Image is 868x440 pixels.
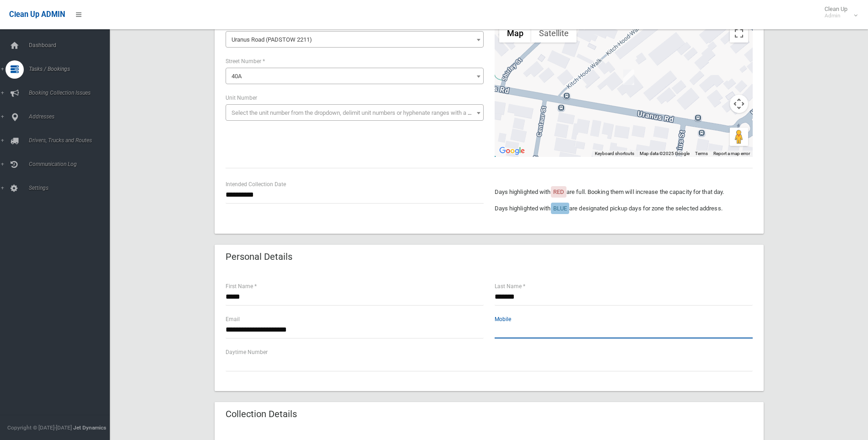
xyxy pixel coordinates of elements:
[695,151,708,156] a: Terms (opens in new tab)
[226,31,484,48] span: Uranus Road (PADSTOW 2211)
[26,113,117,120] span: Addresses
[26,185,117,191] span: Settings
[232,73,242,80] span: 40A
[730,95,748,113] button: Map camera controls
[26,161,117,167] span: Communication Log
[553,205,567,212] span: BLUE
[820,5,857,19] span: Clean Up
[26,90,117,96] span: Booking Collection Issues
[7,424,72,431] span: Copyright © [DATE]-[DATE]
[730,128,748,146] button: Drag Pegman onto the map to open Street View
[26,66,117,72] span: Tasks / Bookings
[232,109,487,116] span: Select the unit number from the dropdown, delimit unit numbers or hyphenate ranges with a comma
[640,151,690,156] span: Map data ©2025 Google
[623,70,634,85] div: 40A Uranus Road, PADSTOW NSW 2211
[215,248,303,266] header: Personal Details
[228,33,481,46] span: Uranus Road (PADSTOW 2211)
[531,24,577,43] button: Show satellite imagery
[553,188,564,195] span: RED
[9,10,65,19] span: Clean Up ADMIN
[495,187,753,198] p: Days highlighted with are full. Booking them will increase the capacity for that day.
[215,405,308,423] header: Collection Details
[595,150,634,157] button: Keyboard shortcuts
[26,137,117,144] span: Drivers, Trucks and Routes
[226,68,484,84] span: 40A
[730,24,748,43] button: Toggle fullscreen view
[497,145,527,157] img: Google
[713,151,750,156] a: Report a map error
[26,42,117,48] span: Dashboard
[73,424,106,431] strong: Jet Dynamics
[825,12,847,19] small: Admin
[495,203,753,214] p: Days highlighted with are designated pickup days for zone the selected address.
[228,70,481,83] span: 40A
[497,145,527,157] a: Open this area in Google Maps (opens a new window)
[499,24,531,43] button: Show street map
